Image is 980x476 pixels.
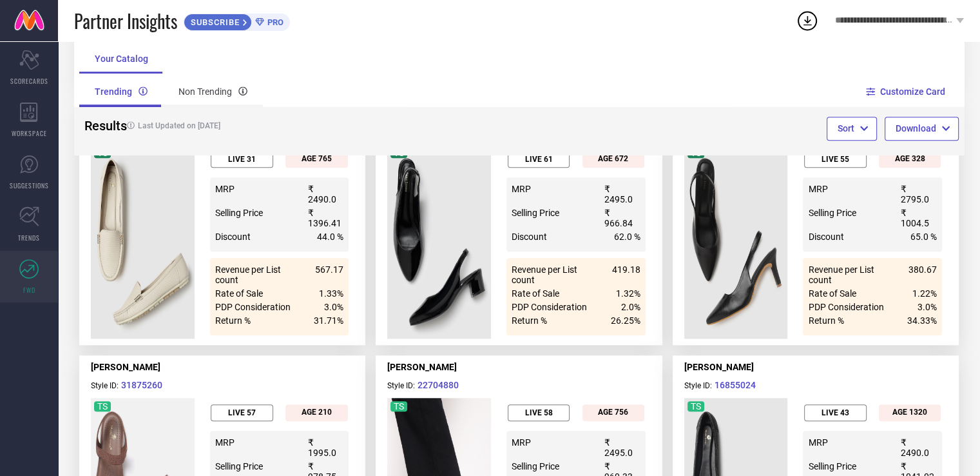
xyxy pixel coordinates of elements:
p: AGE 756 [598,408,628,417]
button: Download [885,117,959,141]
div: Trending [79,77,163,108]
div: Discount [215,232,298,242]
div: Discount [512,232,594,242]
div: Selling Price [215,208,298,218]
h2: Results [84,119,110,134]
div: Discount [808,232,890,242]
a: 16855024 [714,381,756,390]
p: LIVE 43 [821,408,849,417]
div: Revenue per List count [808,264,890,285]
div: 3.0% [918,302,937,312]
button: 22704880 [417,379,459,392]
p: AGE 328 [895,154,925,163]
div: Non Trending [163,77,263,108]
div: MRP [215,184,298,194]
button: 31875260 [120,379,163,392]
h4: Last Updated on [DATE] [120,122,472,131]
img: 88e9dc3b-606a-44e9-9ddc-2d5f489330921746251628105-Marc-Loire-Women-PU-Pointed-Toe-Kitten-Pumps-78... [684,144,788,339]
div: ₹ 1995.0 [307,437,343,458]
div: ₹ 2495.0 [604,437,640,458]
p: LIVE 55 [821,155,849,164]
div: Selling Price [215,461,298,471]
img: ae9210b2-24ea-4f7d-9a57-30c01f7b48ff1702891243125MarcLoirePointedToeBlockPumpsWithBackstrap1.jpg [387,144,491,339]
div: Return % [512,315,594,326]
div: [PERSON_NAME] [684,362,947,372]
div: Return % [808,315,890,326]
a: 31875260 [120,381,163,390]
button: 16855024 [714,379,756,392]
p: LIVE 61 [525,155,553,164]
span: Partner Insights [74,8,177,34]
div: Your Catalog [79,43,164,74]
span: SUGGESTIONS [10,181,49,190]
div: ₹ 966.84 [604,208,640,228]
div: MRP [512,437,594,448]
div: ₹ 2495.0 [604,184,640,204]
div: TS [691,401,701,412]
div: 3.0% [324,302,343,312]
div: 567.17 [315,264,343,285]
div: 62.0 % [614,232,640,242]
div: MRP [512,184,594,194]
div: Selling Price [512,208,594,218]
div: 1.33% [319,288,343,299]
div: 31.71% [314,315,343,326]
div: MRP [215,437,298,448]
div: 1.22% [912,288,937,299]
a: SUBSCRIBEPRO [184,10,290,31]
div: MRP [808,437,890,448]
p: LIVE 58 [525,408,553,417]
p: Style ID: [387,379,650,392]
div: ₹ 1004.5 [901,208,937,228]
div: 26.25% [611,315,640,326]
div: Rate of Sale [512,288,594,299]
div: 44.0 % [317,232,343,242]
div: Rate of Sale [215,288,298,299]
div: 419.18 [612,264,640,285]
div: TS [97,401,108,412]
div: Open download list [796,9,819,32]
div: [PERSON_NAME] [91,362,354,372]
div: Rate of Sale [808,288,890,299]
div: ₹ 2795.0 [901,184,937,204]
div: PDP Consideration [512,302,594,312]
span: SCORECARDS [10,76,48,86]
button: Sort [827,117,877,141]
div: ₹ 2490.0 [307,184,343,204]
p: AGE 210 [302,408,332,417]
p: AGE 1320 [892,408,927,417]
span: TRENDS [18,233,40,243]
div: 34.33% [907,315,937,326]
div: PDP Consideration [215,302,298,312]
div: Revenue per List count [512,264,594,285]
p: AGE 672 [598,154,628,163]
span: PRO [264,17,283,27]
button: Customize Card [868,74,946,110]
div: 2.0% [621,302,640,312]
span: SUBSCRIBE [184,17,243,27]
img: a56579a0-a49a-4aec-900d-4224abeacb601684487497766MarcLoireWomenCream-ColouredTexturedPUDrivingSho... [91,144,195,339]
div: ₹ 2490.0 [901,437,937,458]
a: 22704880 [417,381,459,390]
div: 380.67 [908,264,937,285]
div: ₹ 1396.41 [307,208,343,228]
div: TS [394,401,404,412]
p: Style ID: [684,379,947,392]
div: Selling Price [512,461,594,471]
div: PDP Consideration [808,302,890,312]
span: WORKSPACE [12,128,47,138]
div: Selling Price [808,461,890,471]
p: AGE 765 [302,154,332,163]
div: 65.0 % [910,232,937,242]
div: Return % [215,315,298,326]
div: Selling Price [808,208,890,218]
p: LIVE 57 [228,408,256,417]
span: FWD [23,285,35,295]
div: MRP [808,184,890,194]
div: [PERSON_NAME] [387,362,650,372]
p: LIVE 31 [228,155,256,164]
p: Style ID: [91,379,354,392]
div: Revenue per List count [215,264,298,285]
div: 1.32% [616,288,640,299]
